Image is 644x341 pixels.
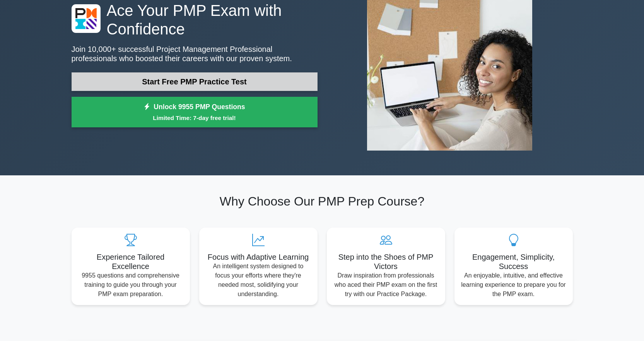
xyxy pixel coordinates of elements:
[72,1,318,38] h1: Ace Your PMP Exam with Confidence
[81,113,308,122] small: Limited Time: 7-day free trial!
[333,271,439,299] p: Draw inspiration from professionals who aced their PMP exam on the first try with our Practice Pa...
[72,72,318,91] a: Start Free PMP Practice Test
[72,97,318,128] a: Unlock 9955 PMP QuestionsLimited Time: 7-day free trial!
[461,252,567,271] h5: Engagement, Simplicity, Success
[205,252,311,262] h5: Focus with Adaptive Learning
[78,252,184,271] h5: Experience Tailored Excellence
[461,271,567,299] p: An enjoyable, intuitive, and effective learning experience to prepare you for the PMP exam.
[205,262,311,299] p: An intelligent system designed to focus your efforts where they're needed most, solidifying your ...
[72,45,318,63] p: Join 10,000+ successful Project Management Professional professionals who boosted their careers w...
[72,194,573,209] h2: Why Choose Our PMP Prep Course?
[333,252,439,271] h5: Step into the Shoes of PMP Victors
[78,271,184,299] p: 9955 questions and comprehensive training to guide you through your PMP exam preparation.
